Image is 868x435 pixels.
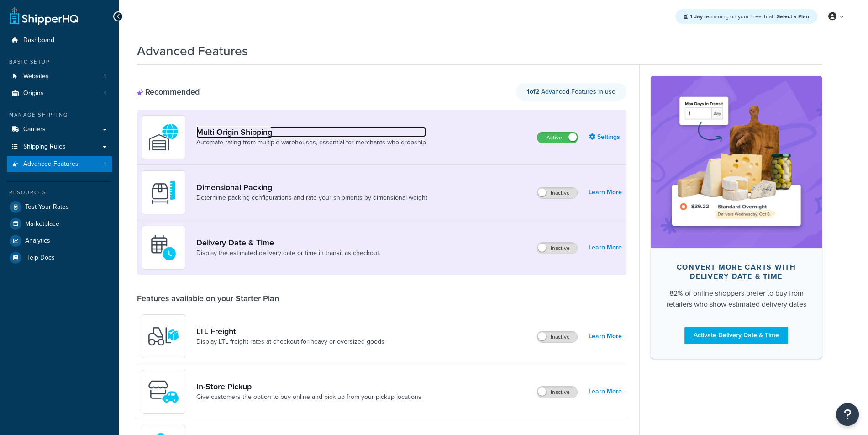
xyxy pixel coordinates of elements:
[665,263,807,281] div: Convert more carts with delivery date & time
[690,12,774,21] span: remaining on your Free Trial
[7,32,112,49] a: Dashboard
[147,376,179,408] img: wfgcfpwTIucLEAAAAASUVORK5CYII=
[23,37,54,44] span: Dashboard
[7,233,112,249] a: Analytics
[589,186,622,199] a: Learn More
[196,337,384,346] a: Display LTL freight rates at checkout for heavy or oversized goods
[196,326,384,336] a: LTL Freight
[527,87,615,96] span: Advanced Features in use
[196,393,421,402] a: Give customers the option to buy online and pick up from your pickup locations
[7,111,112,119] div: Manage Shipping
[684,327,788,344] a: Activate Delivery Date & Time
[196,249,380,258] a: Display the estimated delivery date or time in transit as checkout.
[147,232,179,264] img: gfkeb5ejjkALwAAAABJRU5ErkJggg==
[196,193,427,202] a: Determine packing configurations and rate your shipments by dimensional weight
[690,12,703,21] strong: 1 day
[147,176,179,208] img: DTVBYsAAAAAASUVORK5CYII=
[527,87,539,96] strong: 1 of 2
[196,238,380,248] a: Delivery Date & Time
[664,90,808,234] img: feature-image-ddt-36eae7f7280da8017bfb280eaccd9c446f90b1fe08728e4019434db127062ab4.png
[7,156,112,173] a: Advanced Features1
[537,187,577,198] label: Inactive
[7,85,112,102] a: Origins1
[7,156,112,173] li: Advanced Features
[7,68,112,85] li: Websites
[589,131,622,143] a: Settings
[196,138,426,147] a: Automate rating from multiple warehouses, essential for merchants who dropship
[7,189,112,196] div: Resources
[104,90,106,97] span: 1
[23,90,44,97] span: Origins
[137,293,279,303] div: Features available on your Starter Plan
[589,330,622,343] a: Learn More
[589,241,622,254] a: Learn More
[537,387,577,398] label: Inactive
[23,126,46,133] span: Carriers
[137,87,200,97] div: Recommended
[7,249,112,266] a: Help Docs
[537,243,577,254] label: Inactive
[196,127,426,137] a: Multi-Origin Shipping
[147,121,179,153] img: WatD5o0RtDAAAAAElFTkSuQmCC
[777,12,809,21] a: Select a Plan
[665,288,807,310] div: 82% of online shoppers prefer to buy from retailers who show estimated delivery dates
[147,320,179,352] img: y79ZsPf0fXUFUhFXDzUgf+ktZg5F2+ohG75+v3d2s1D9TjoU8PiyCIluIjV41seZevKCRuEjTPPOKHJsQcmKCXGdfprl3L4q7...
[836,403,859,426] button: Open Resource Center
[7,138,112,155] a: Shipping Rules
[196,382,421,392] a: In-Store Pickup
[23,143,66,151] span: Shipping Rules
[137,42,248,60] h1: Advanced Features
[589,385,622,398] a: Learn More
[25,254,55,262] span: Help Docs
[7,85,112,102] li: Origins
[23,160,79,168] span: Advanced Features
[7,199,112,215] a: Test Your Rates
[196,182,427,192] a: Dimensional Packing
[25,237,50,245] span: Analytics
[537,331,577,342] label: Inactive
[25,203,69,211] span: Test Your Rates
[7,58,112,66] div: Basic Setup
[7,121,112,138] a: Carriers
[23,73,49,80] span: Websites
[537,132,578,143] label: Active
[25,220,59,228] span: Marketplace
[7,216,112,232] a: Marketplace
[7,68,112,85] a: Websites1
[104,73,106,80] span: 1
[104,160,106,168] span: 1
